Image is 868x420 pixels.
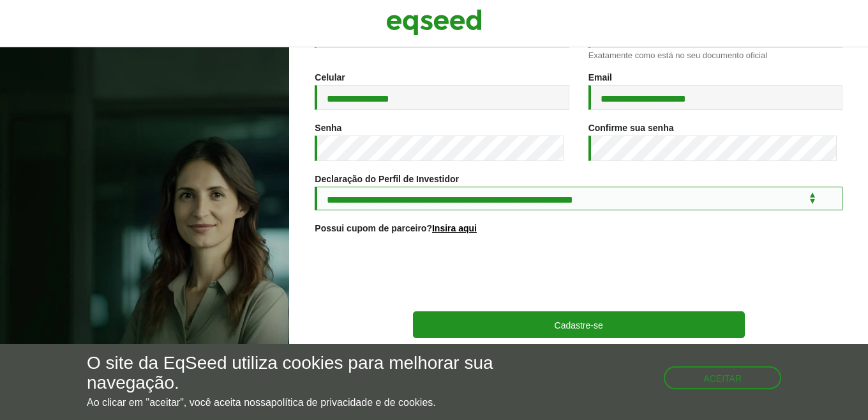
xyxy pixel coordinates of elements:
label: Confirme sua senha [588,123,674,132]
button: Aceitar [664,366,781,389]
a: política de privacidade e de cookies [271,398,433,408]
img: EqSeed Logo [386,6,482,38]
iframe: reCAPTCHA [482,249,676,299]
h5: O site da EqSeed utiliza cookies para melhorar sua navegação. [87,354,504,393]
label: Declaração do Perfil de Investidor [315,175,459,183]
div: Exatamente como está no seu documento oficial [588,51,842,59]
label: Celular [315,73,345,82]
a: Insira aqui [432,224,477,233]
label: Email [588,73,612,82]
label: Senha [315,123,341,132]
label: Possui cupom de parceiro? [315,224,477,233]
p: Ao clicar em "aceitar", você aceita nossa . [87,396,504,408]
button: Cadastre-se [413,311,745,338]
